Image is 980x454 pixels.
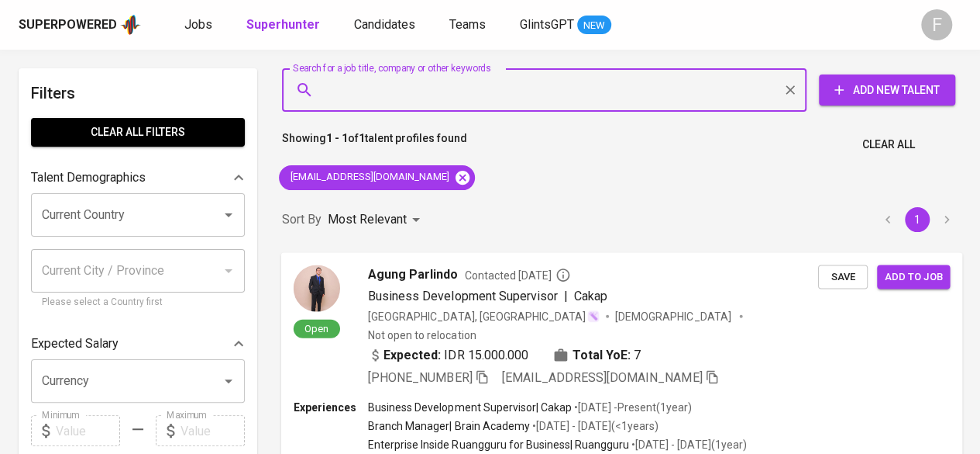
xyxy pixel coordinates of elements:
[181,415,245,446] input: Value
[184,17,212,32] span: Jobs
[368,327,476,342] p: Not open to relocation
[282,210,322,229] p: Sort By
[184,16,215,35] a: Jobs
[294,399,368,414] p: Experiences
[449,17,486,32] span: Teams
[862,135,915,154] span: Clear All
[573,345,631,364] b: Total YoE:
[298,321,335,334] span: Open
[328,210,407,229] p: Most Relevant
[826,268,860,286] span: Save
[43,123,232,142] span: Clear All filters
[368,437,629,452] p: Enterprise Inside Ruangguru for Business | Ruangguru
[572,399,692,414] p: • [DATE] - Present ( 1 year )
[520,16,611,35] a: GlintsGPT NEW
[885,268,942,286] span: Add to job
[502,369,703,384] span: [EMAIL_ADDRESS][DOMAIN_NAME]
[19,16,117,34] div: Superpowered
[877,265,950,289] button: Add to job
[279,170,459,185] span: [EMAIL_ADDRESS][DOMAIN_NAME]
[294,265,340,311] img: c9841983d2731c6cf706b47b550603e9.jpg
[921,9,952,40] div: F
[634,345,641,364] span: 7
[31,334,119,353] p: Expected Salary
[42,295,234,310] p: Please select a Country first
[383,345,441,364] b: Expected:
[120,13,141,36] img: app logo
[574,288,607,303] span: Cakap
[831,81,943,100] span: Add New Talent
[279,165,475,190] div: [EMAIL_ADDRESS][DOMAIN_NAME]
[818,265,868,289] button: Save
[577,18,611,33] span: NEW
[359,132,365,144] b: 1
[218,204,239,226] button: Open
[615,308,733,324] span: [DEMOGRAPHIC_DATA]
[368,418,530,434] p: Branch Manager | Brain Academy
[31,118,245,147] button: Clear All filters
[905,207,930,232] button: page 1
[31,168,146,187] p: Talent Demographics
[31,81,245,106] h6: Filters
[587,310,600,322] img: magic_wand.svg
[530,418,658,434] p: • [DATE] - [DATE] ( <1 years )
[56,415,120,446] input: Value
[328,206,425,234] div: Most Relevant
[19,13,141,36] a: Superpoweredapp logo
[218,370,239,392] button: Open
[368,288,558,303] span: Business Development Supervisor
[368,345,528,364] div: IDR 15.000.000
[282,130,467,159] p: Showing of talent profiles found
[354,17,415,32] span: Candidates
[555,267,571,282] svg: By Batam recruiter
[368,308,600,324] div: [GEOGRAPHIC_DATA], [GEOGRAPHIC_DATA]
[856,130,921,159] button: Clear All
[520,17,574,32] span: GlintsGPT
[368,369,472,384] span: [PHONE_NUMBER]
[354,16,418,35] a: Candidates
[368,265,458,283] span: Agung Parlindo
[449,16,489,35] a: Teams
[246,16,323,35] a: Superhunter
[31,162,245,193] div: Talent Demographics
[31,328,245,359] div: Expected Salary
[873,207,961,232] nav: pagination navigation
[368,399,572,414] p: Business Development Supervisor | Cakap
[779,79,801,101] button: Clear
[326,132,348,144] b: 1 - 1
[246,17,320,32] b: Superhunter
[564,286,568,305] span: |
[629,437,746,452] p: • [DATE] - [DATE] ( 1 year )
[464,267,570,282] span: Contacted [DATE]
[819,75,955,106] button: Add New Talent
